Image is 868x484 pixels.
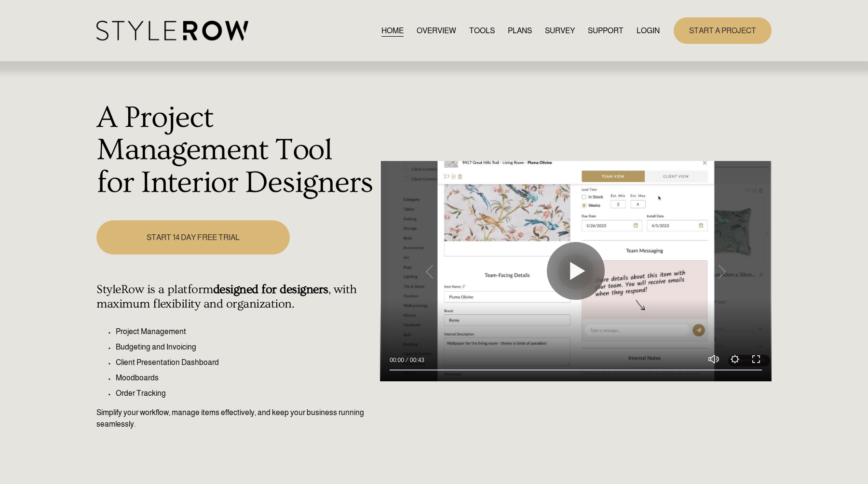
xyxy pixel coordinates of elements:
[508,24,532,37] a: PLANS
[545,24,575,37] a: SURVEY
[390,366,762,373] input: Seek
[469,24,495,37] a: TOOLS
[407,355,427,365] div: Duration
[116,341,375,353] p: Budgeting and Invoicing
[588,25,624,37] span: SUPPORT
[116,372,375,384] p: Moodboards
[213,282,328,296] strong: designed for designers
[547,242,605,300] button: Play
[417,24,456,37] a: OVERVIEW
[588,24,624,37] a: folder dropdown
[381,24,404,37] a: HOME
[116,326,375,337] p: Project Management
[96,21,248,40] img: StyleRow
[674,17,772,44] a: START A PROJECT
[96,220,289,255] a: START 14 DAY FREE TRIAL
[96,407,375,430] p: Simplify your workflow, manage items effectively, and keep your business running seamlessly.
[116,357,375,368] p: Client Presentation Dashboard
[116,388,375,399] p: Order Tracking
[96,282,375,311] h4: StyleRow is a platform , with maximum flexibility and organization.
[390,355,407,365] div: Current time
[637,24,660,37] a: LOGIN
[96,102,375,200] h1: A Project Management Tool for Interior Designers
